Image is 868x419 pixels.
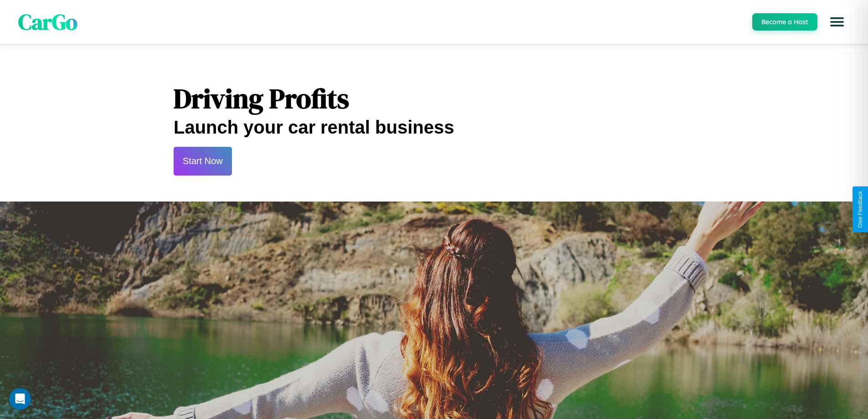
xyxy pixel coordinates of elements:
[174,147,232,176] button: Start Now
[857,191,863,228] div: Give Feedback
[174,117,694,138] h2: Launch your car rental business
[174,80,694,117] h1: Driving Profits
[18,7,77,37] span: CarGo
[824,9,850,35] button: Open menu
[9,388,31,410] iframe: Intercom live chat
[752,13,817,31] button: Become a Host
